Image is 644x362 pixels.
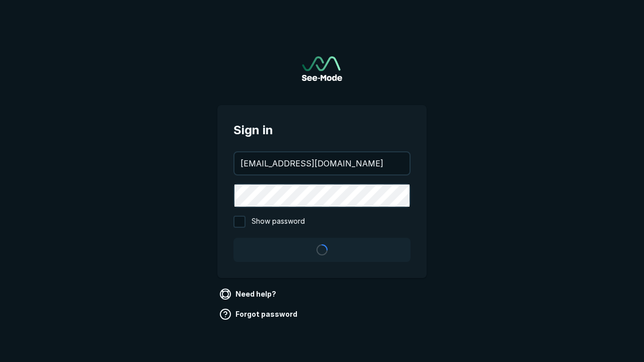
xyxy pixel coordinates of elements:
a: Go to sign in [302,56,342,81]
a: Forgot password [217,306,301,322]
span: Show password [252,216,305,228]
img: See-Mode Logo [302,56,342,81]
input: your@email.com [234,152,410,174]
span: Sign in [233,121,411,139]
a: Need help? [217,286,280,302]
